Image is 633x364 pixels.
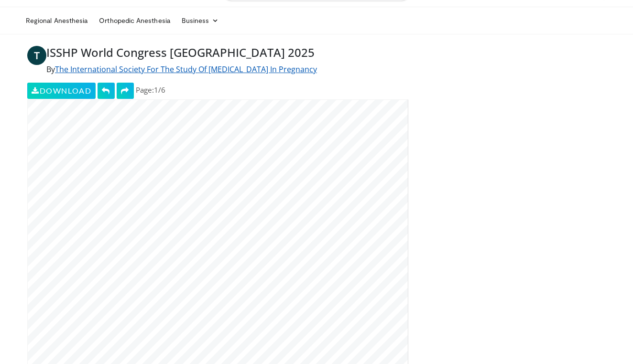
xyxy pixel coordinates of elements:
a: The International Society For The Study Of [MEDICAL_DATA] In Pregnancy [55,64,317,75]
a: Orthopedic Anesthesia [93,11,175,30]
p: By [46,64,408,75]
a: Download [27,83,96,99]
span: 1 [154,85,158,95]
a: Regional Anesthesia [20,11,93,30]
span: Page: / [136,85,165,95]
span: 6 [161,85,165,95]
h4: ISSHP World Congress [GEOGRAPHIC_DATA] 2025 [46,46,408,60]
a: Business [176,11,225,30]
a: T [27,46,46,65]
